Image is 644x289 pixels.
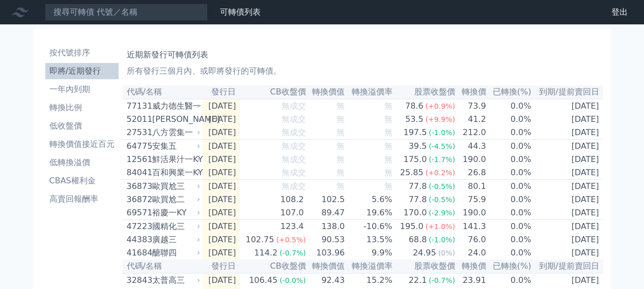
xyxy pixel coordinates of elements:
[487,113,532,126] td: 0.0%
[127,180,150,192] div: 36873
[240,85,306,99] th: CB收盤價
[456,113,487,126] td: 41.2
[384,141,393,151] span: 無
[45,173,119,189] a: CBAS權利金
[282,168,306,177] span: 無成交
[203,153,240,166] td: [DATE]
[203,140,240,153] td: [DATE]
[252,247,279,259] div: 114.2
[203,273,240,287] td: [DATE]
[45,100,119,116] a: 轉換比例
[402,207,429,219] div: 170.0
[306,273,346,287] td: 92.43
[127,167,150,179] div: 84041
[487,166,532,180] td: 0.0%
[306,246,346,260] td: 103.96
[45,45,119,61] a: 按代號排序
[45,118,119,134] a: 低收盤價
[532,273,603,287] td: [DATE]
[152,100,199,112] div: 威力德生醫一
[45,156,119,169] li: 低轉換溢價
[243,234,276,246] div: 102.75
[487,99,532,113] td: 0.0%
[127,274,150,286] div: 32843
[45,63,119,79] a: 即將/近期發行
[127,126,150,139] div: 27531
[429,182,455,190] span: (-0.5%)
[456,233,487,246] td: 76.0
[279,249,306,257] span: (-0.7%)
[127,113,150,125] div: 52011
[337,181,345,191] span: 無
[127,207,150,219] div: 69571
[532,180,603,194] td: [DATE]
[203,260,240,273] th: 發行日
[384,101,393,111] span: 無
[45,4,208,21] input: 搜尋可轉債 代號／名稱
[240,260,306,273] th: CB收盤價
[411,247,438,259] div: 24.95
[487,246,532,260] td: 0.0%
[532,99,603,113] td: [DATE]
[127,49,599,61] h1: 近期新發行可轉債列表
[203,206,240,220] td: [DATE]
[345,233,393,246] td: 13.5%
[402,153,429,166] div: 175.0
[127,194,150,206] div: 36872
[278,220,306,233] div: 123.4
[203,85,240,99] th: 發行日
[127,140,150,152] div: 64775
[393,260,456,273] th: 股票收盤價
[487,140,532,153] td: 0.0%
[282,154,306,164] span: 無成交
[203,246,240,260] td: [DATE]
[456,246,487,260] td: 24.0
[306,220,346,234] td: 138.0
[203,193,240,206] td: [DATE]
[487,180,532,194] td: 0.0%
[532,140,603,153] td: [DATE]
[345,206,393,220] td: 19.6%
[487,193,532,206] td: 0.0%
[403,100,426,112] div: 78.6
[282,181,306,191] span: 無成交
[123,260,203,273] th: 代碼/名稱
[398,167,426,179] div: 25.85
[384,181,393,191] span: 無
[345,193,393,206] td: 5.6%
[429,276,455,284] span: (-0.7%)
[532,206,603,220] td: [DATE]
[345,260,393,273] th: 轉換溢價率
[203,233,240,246] td: [DATE]
[337,168,345,177] span: 無
[429,129,455,137] span: (-1.0%)
[532,193,603,206] td: [DATE]
[426,222,455,231] span: (+1.0%)
[45,81,119,98] a: 一年內到期
[429,209,455,217] span: (-2.9%)
[429,142,455,150] span: (-4.5%)
[127,153,150,166] div: 12561
[152,207,199,219] div: 裕慶一KY
[407,234,429,246] div: 68.8
[532,233,603,246] td: [DATE]
[456,260,487,273] th: 轉換價
[487,220,532,234] td: 0.0%
[429,196,455,204] span: (-0.5%)
[337,114,345,124] span: 無
[278,194,306,206] div: 108.2
[45,191,119,207] a: 高賣回報酬率
[532,126,603,140] td: [DATE]
[393,85,456,99] th: 股票收盤價
[402,126,429,139] div: 197.5
[45,136,119,152] a: 轉換價值接近百元
[203,180,240,194] td: [DATE]
[152,234,199,246] div: 廣越三
[152,194,199,206] div: 歐買尬二
[426,169,455,177] span: (+0.2%)
[426,102,455,110] span: (+0.9%)
[306,193,346,206] td: 102.5
[407,274,429,286] div: 22.1
[282,141,306,151] span: 無成交
[456,193,487,206] td: 75.9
